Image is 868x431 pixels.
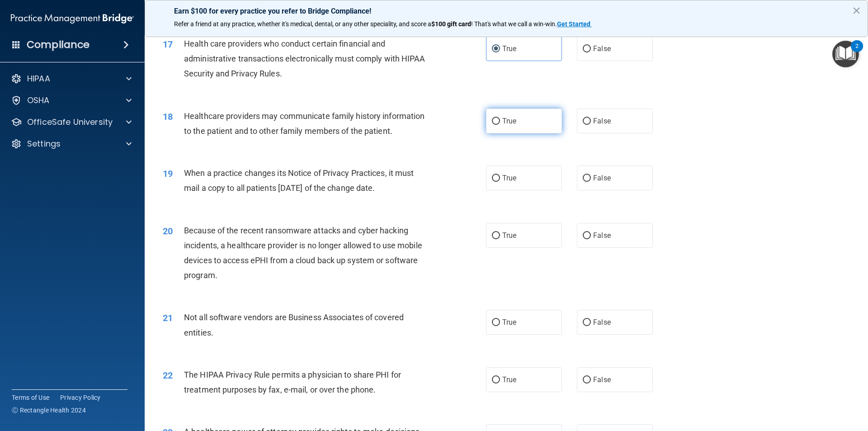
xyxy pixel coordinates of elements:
p: Earn $100 for every practice you refer to Bridge Compliance! [174,7,839,15]
span: True [502,44,516,53]
input: False [583,175,591,182]
span: False [593,117,611,125]
div: 2 [855,46,859,58]
h4: Compliance [27,38,90,51]
span: False [593,318,611,327]
span: Not all software vendors are Business Associates of covered entities. [184,313,404,337]
input: False [583,46,591,52]
span: Refer a friend at any practice, whether it's medical, dental, or any other speciality, and score a [174,20,431,28]
input: False [583,118,591,125]
span: True [502,375,516,384]
p: OfficeSafe University [27,117,113,128]
span: True [502,117,516,125]
span: 17 [163,39,173,50]
span: Health care providers who conduct certain financial and administrative transactions electronicall... [184,39,425,78]
span: False [593,44,611,53]
input: True [492,319,500,326]
a: OfficeSafe University [11,117,132,128]
strong: $100 gift card [431,20,471,28]
input: True [492,232,500,239]
span: 20 [163,226,173,237]
input: False [583,319,591,326]
span: Ⓒ Rectangle Health 2024 [12,406,86,415]
input: True [492,46,500,52]
span: 21 [163,313,173,323]
button: Close [852,3,861,18]
img: PMB logo [11,9,134,28]
span: True [502,174,516,182]
span: True [502,231,516,240]
input: False [583,232,591,239]
a: Settings [11,138,132,149]
input: True [492,175,500,182]
span: True [502,318,516,327]
span: False [593,375,611,384]
p: HIPAA [27,73,50,84]
strong: Get Started [557,20,590,28]
span: False [593,231,611,240]
span: Healthcare providers may communicate family history information to the patient and to other famil... [184,111,425,136]
a: HIPAA [11,73,132,84]
a: OSHA [11,95,132,106]
span: 18 [163,111,173,122]
span: Because of the recent ransomware attacks and cyber hacking incidents, a healthcare provider is no... [184,226,422,280]
span: ! That's what we call a win-win. [471,20,557,28]
a: Get Started [557,20,592,28]
input: True [492,377,500,384]
input: True [492,118,500,125]
a: Privacy Policy [60,393,101,402]
button: Open Resource Center, 2 new notifications [832,41,859,67]
input: False [583,377,591,384]
p: Settings [27,138,61,149]
span: 19 [163,168,173,179]
span: The HIPAA Privacy Rule permits a physician to share PHI for treatment purposes by fax, e-mail, or... [184,370,401,394]
p: OSHA [27,95,50,106]
a: Terms of Use [12,393,49,402]
span: When a practice changes its Notice of Privacy Practices, it must mail a copy to all patients [DAT... [184,168,414,193]
span: False [593,174,611,182]
span: 22 [163,370,173,381]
